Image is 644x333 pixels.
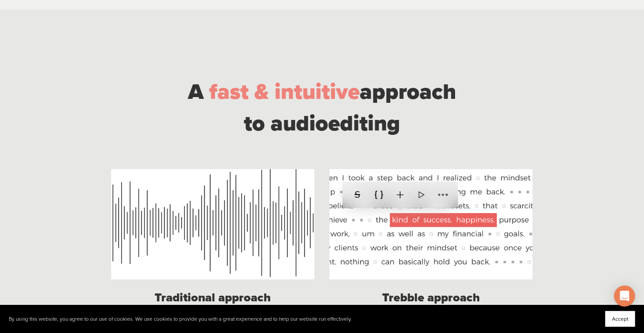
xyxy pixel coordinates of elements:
[188,79,203,105] span: A
[605,311,635,327] button: Accept
[155,291,271,305] strong: Traditional approach
[614,286,635,307] div: Open Intercom Messenger
[612,316,629,322] span: Accept
[209,79,360,105] span: fast & intuitive
[328,110,400,137] span: editing
[9,316,352,322] p: By using this website, you agree to our use of cookies. We use cookies to provide you with a grea...
[383,291,480,305] strong: Trebble approach
[111,76,533,139] div: approach to audio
